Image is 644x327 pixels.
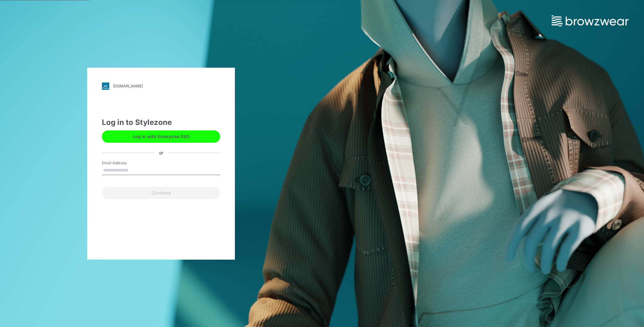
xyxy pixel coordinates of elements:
[102,160,145,166] label: Email Address
[102,130,220,143] button: Log in with Enterprise SSO
[154,150,168,156] div: or
[113,84,143,88] div: [DOMAIN_NAME]
[552,15,629,26] img: browzwear-logo.73288ffb.svg
[102,82,220,90] a: [DOMAIN_NAME]
[102,117,220,128] div: Log in to Stylezone
[102,82,109,90] img: svg+xml;base64,PHN2ZyB3aWR0aD0iMjgiIGhlaWdodD0iMjgiIHZpZXdCb3g9IjAgMCAyOCAyOCIgZmlsbD0ibm9uZSIgeG...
